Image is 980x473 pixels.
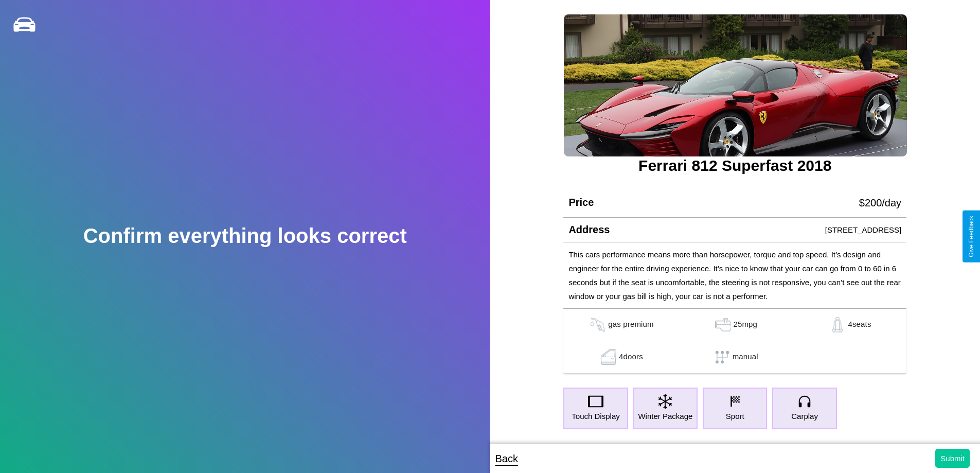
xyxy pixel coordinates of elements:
[608,317,653,332] p: gas premium
[726,409,744,423] p: Sport
[827,317,848,332] img: gas
[825,223,901,237] p: [STREET_ADDRESS]
[619,349,643,365] p: 4 doors
[568,224,610,236] h4: Address
[712,317,733,332] img: gas
[859,194,901,212] p: $ 200 /day
[572,409,619,423] p: Touch Display
[733,317,757,332] p: 25 mpg
[598,349,619,365] img: gas
[83,224,407,248] h2: Confirm everything looks correct
[733,349,758,365] p: manual
[563,309,906,374] table: simple table
[495,449,518,468] p: Back
[587,317,608,332] img: gas
[935,449,970,468] button: Submit
[568,248,901,303] p: This cars performance means more than horsepower, torque and top speed. It’s design and engineer ...
[791,409,818,423] p: Carplay
[563,157,906,174] h3: Ferrari 812 Superfast 2018
[848,317,871,332] p: 4 seats
[638,409,692,423] p: Winter Package
[968,216,975,257] div: Give Feedback
[568,197,594,208] h4: Price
